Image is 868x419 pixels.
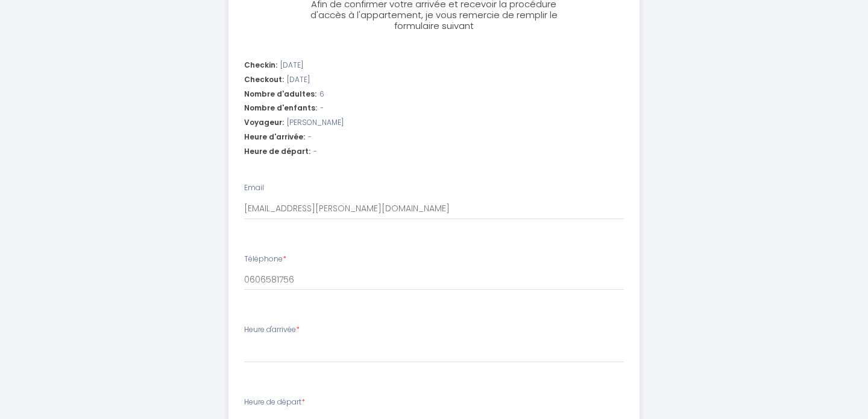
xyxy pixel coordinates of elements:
[313,146,317,158] span: -
[244,60,277,71] span: Checkin:
[280,60,303,71] span: [DATE]
[320,103,324,114] span: -
[308,132,312,143] span: -
[244,324,300,336] label: Heure d'arrivée
[244,103,317,114] span: Nombre d'enfants:
[287,117,344,129] span: [PERSON_NAME]
[287,74,310,86] span: [DATE]
[244,117,284,129] span: Voyageur:
[244,89,316,100] span: Nombre d'adultes:
[244,397,305,408] label: Heure de départ
[319,89,324,100] span: 6
[244,254,286,265] label: Téléphone
[244,74,284,86] span: Checkout:
[244,132,305,143] span: Heure d'arrivée:
[244,146,310,158] span: Heure de départ:
[244,182,264,194] label: Email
